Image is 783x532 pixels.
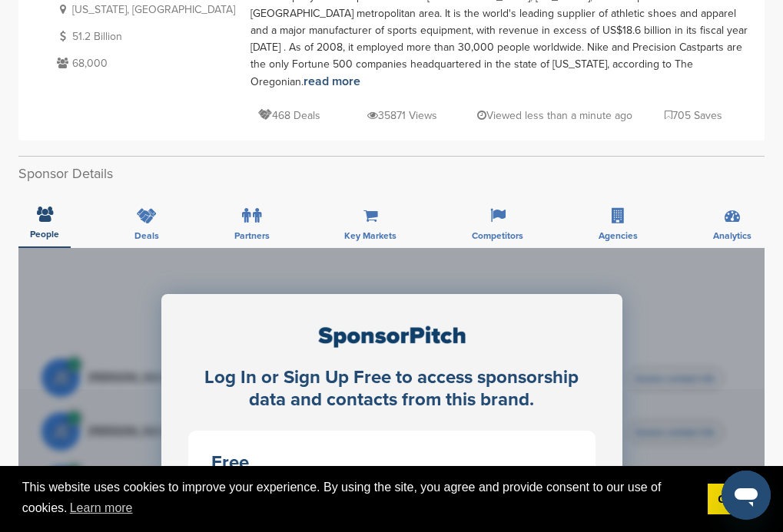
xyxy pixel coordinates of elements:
p: 468 Deals [258,106,320,125]
a: read more [304,74,360,89]
a: learn more about cookies [68,497,135,520]
iframe: Button to launch messaging window [722,471,771,520]
p: 35871 Views [367,106,437,125]
span: This website uses cookies to improve your experience. By using the site, you agree and provide co... [22,478,695,520]
span: People [30,230,59,239]
span: Partners [234,231,270,240]
a: dismiss cookie message [708,484,761,514]
div: Free [211,454,572,472]
div: Log In or Sign Up Free to access sponsorship data and contacts from this brand. [188,367,596,411]
p: 68,000 [53,54,235,73]
span: Deals [134,231,159,240]
span: Analytics [713,231,751,240]
span: Key Markets [344,231,396,240]
h2: Sponsor Details [18,164,765,184]
p: Viewed less than a minute ago [477,106,632,125]
span: Agencies [599,231,638,240]
p: 51.2 Billion [53,27,235,46]
p: 705 Saves [665,106,722,125]
span: Competitors [472,231,523,240]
